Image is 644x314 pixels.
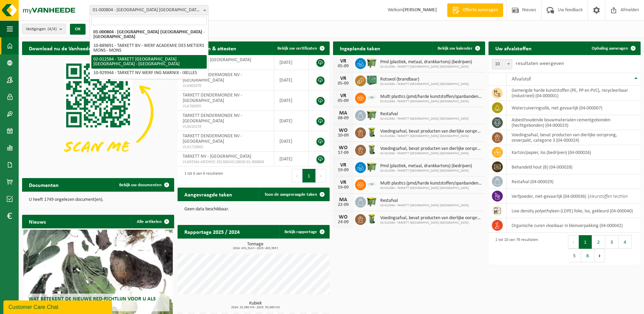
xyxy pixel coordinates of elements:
[336,76,350,81] div: VR
[91,28,207,41] li: 01-000804 - [GEOGRAPHIC_DATA] [GEOGRAPHIC_DATA] - [GEOGRAPHIC_DATA]
[380,198,469,204] span: Restafval
[336,64,350,69] div: 05-09
[507,115,641,130] td: asbesthoudende bouwmaterialen cementgebonden (hechtgebonden) (04-000023)
[447,3,503,17] a: Offerte aanvragen
[438,46,473,51] span: Bekijk uw kalender
[333,41,387,55] h2: Ingeplande taken
[181,306,330,309] span: 2024: 25,380 m3 - 2025: 55,660 m3
[605,235,619,249] button: 3
[366,57,378,69] img: WB-1100-HPE-GN-50
[183,72,242,83] span: TARKETT DENDERMONDE NV - [GEOGRAPHIC_DATA]
[366,92,378,103] img: LP-SK-00500-LPE-16
[592,235,605,249] button: 2
[183,63,269,68] span: RED25003805
[380,65,472,69] span: 02-012584 - TARKETT [GEOGRAPHIC_DATA] [GEOGRAPHIC_DATA]
[507,160,641,174] td: behandeld hout (B) (04-000028)
[181,242,330,250] h3: Tonnage
[22,178,66,191] h2: Documenten
[181,168,223,183] div: 1 tot 6 van 6 resultaten
[366,109,378,121] img: WB-1100-HPE-GN-50
[183,159,269,165] span: VLAREMA-ARCHIVE-20130624110658-01-000804
[336,220,350,225] div: 24-09
[507,174,641,189] td: restafval (04-000029)
[461,7,500,14] span: Offerte aanvragen
[183,134,242,144] span: TARKETT DENDERMONDE NV - [GEOGRAPHIC_DATA]
[336,180,350,185] div: VR
[336,162,350,168] div: VR
[183,154,251,159] span: TARKETT NV - [GEOGRAPHIC_DATA]
[48,27,57,31] count: (4/4)
[581,249,594,262] button: 8
[507,204,641,218] td: low density polyethyleen (LDPE) folie, los, gekleurd (04-000040)
[183,57,251,63] span: TARKETT NV - [GEOGRAPHIC_DATA]
[380,152,482,156] span: 02-012584 - TARKETT [GEOGRAPHIC_DATA] [GEOGRAPHIC_DATA]
[592,46,628,51] span: Ophaling aanvragen
[3,299,113,314] iframe: chat widget
[70,24,86,35] button: OK
[336,110,350,116] div: MA
[91,55,207,69] li: 02-012584 - TARKETT [GEOGRAPHIC_DATA] [GEOGRAPHIC_DATA] - [GEOGRAPHIC_DATA]
[366,126,378,138] img: WB-0140-HPE-GN-50
[131,215,173,228] a: Alle artikelen
[366,178,378,190] img: LP-SK-00500-LPE-16
[279,225,329,239] a: Bekijk rapportage
[380,134,482,138] span: 02-012584 - TARKETT [GEOGRAPHIC_DATA] [GEOGRAPHIC_DATA]
[181,247,330,250] span: 2024: 431,314 t - 2025: 403,393 t
[22,215,53,228] h2: Nieuws
[380,186,482,190] span: 02-012584 - TARKETT [GEOGRAPHIC_DATA] [GEOGRAPHIC_DATA]
[272,41,329,55] a: Bekijk uw certificaten
[178,225,246,238] h2: Rapportage 2025 / 2024
[183,124,269,129] span: VLA610159
[366,161,378,173] img: WB-1100-HPE-GN-50
[336,197,350,203] div: MA
[22,55,174,169] img: Download de VHEPlus App
[380,117,469,121] span: 02-012584 - TARKETT [GEOGRAPHIC_DATA] [GEOGRAPHIC_DATA]
[512,76,531,82] span: Afvalstof
[274,152,309,167] td: [DATE]
[579,235,592,249] button: 1
[380,100,482,104] span: 02-012584 - TARKETT [GEOGRAPHIC_DATA] [GEOGRAPHIC_DATA]
[26,24,57,34] span: Vestigingen
[22,41,113,55] h2: Download nu de Vanheede+ app!
[336,145,350,151] div: WO
[336,151,350,155] div: 17-09
[594,249,605,262] button: Next
[507,189,641,204] td: verfpoeder, niet-gevaarlijk (04-000036) |
[492,234,538,263] div: 1 tot 10 van 79 resultaten
[274,70,309,90] td: [DATE]
[336,93,350,99] div: VR
[380,94,482,100] span: Multi plastics (pmd/harde kunststoffen/spanbanden/eps/folie naturel/folie gemeng...
[292,169,302,182] button: Previous
[380,82,469,86] span: 02-012584 - TARKETT [GEOGRAPHIC_DATA] [GEOGRAPHIC_DATA]
[274,90,309,111] td: [DATE]
[91,69,207,77] li: 10-929944 - TARKETT NV WERF ING MARNIX - IXELLES
[432,41,484,55] a: Bekijk uw kalender
[183,144,269,150] span: VLA1710065
[492,59,512,69] span: 10
[336,99,350,103] div: 05-09
[586,41,640,55] a: Ophaling aanvragen
[277,46,317,51] span: Bekijk uw certificaten
[589,194,628,199] i: kleurstoffen tectilon
[507,130,641,145] td: voedingsafval, bevat producten van dierlijke oorsprong, onverpakt, categorie 3 (04-000024)
[91,41,207,55] li: 10-889691 - TARKETT BV - WERF ACADEMIE DES METIERS MONS - MONS
[336,185,350,190] div: 19-09
[380,169,472,173] span: 02-012584 - TARKETT [GEOGRAPHIC_DATA] [GEOGRAPHIC_DATA]
[274,55,309,70] td: [DATE]
[366,74,378,86] img: PB-HB-1400-HPE-GN-01
[619,235,632,249] button: 4
[568,249,581,262] button: 5
[302,169,316,182] button: 1
[183,113,242,124] span: TARKETT DENDERMONDE NV - [GEOGRAPHIC_DATA]
[336,214,350,220] div: WO
[178,188,239,201] h2: Aangevraagde taken
[380,181,482,186] span: Multi plastics (pmd/harde kunststoffen/spanbanden/eps/folie naturel/folie gemeng...
[336,58,350,64] div: VR
[380,146,482,152] span: Voedingsafval, bevat producten van dierlijke oorsprong, onverpakt, categorie 3
[316,169,326,182] button: Next
[119,183,162,187] span: Bekijk uw documenten
[22,24,66,34] button: Vestigingen(4/4)
[403,7,437,13] strong: [PERSON_NAME]
[336,133,350,138] div: 10-09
